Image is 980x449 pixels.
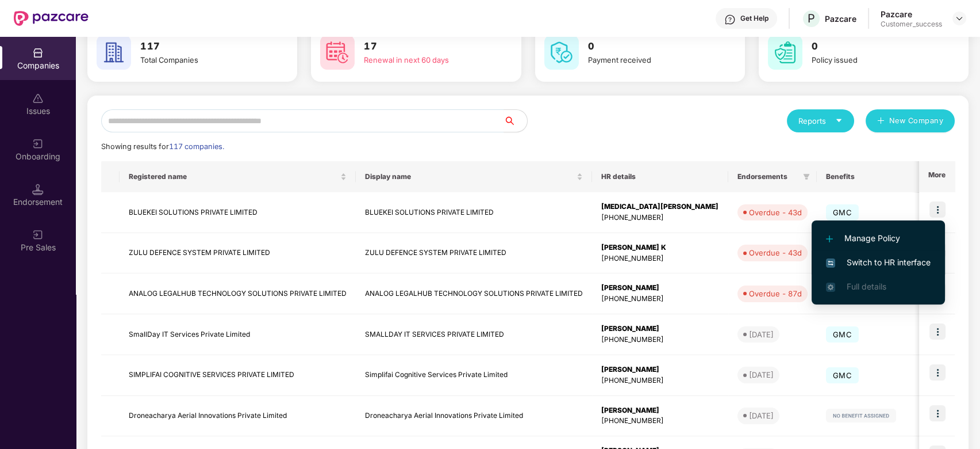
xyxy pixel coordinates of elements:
span: search [504,116,527,125]
div: [PERSON_NAME] [601,283,719,294]
img: svg+xml;base64,PHN2ZyB4bWxucz0iaHR0cDovL3d3dy53My5vcmcvMjAwMC9zdmciIHdpZHRoPSI2MCIgaGVpZ2h0PSI2MC... [544,35,579,70]
img: svg+xml;base64,PHN2ZyB4bWxucz0iaHR0cDovL3d3dy53My5vcmcvMjAwMC9zdmciIHdpZHRoPSIxMjIiIGhlaWdodD0iMj... [826,409,896,423]
th: Registered name [120,161,356,192]
img: icon [929,201,946,218]
div: [PERSON_NAME] [601,324,719,334]
img: svg+xml;base64,PHN2ZyB4bWxucz0iaHR0cDovL3d3dy53My5vcmcvMjAwMC9zdmciIHdpZHRoPSIxNi4zNjMiIGhlaWdodD... [826,283,835,292]
img: svg+xml;base64,PHN2ZyB4bWxucz0iaHR0cDovL3d3dy53My5vcmcvMjAwMC9zdmciIHdpZHRoPSI2MCIgaGVpZ2h0PSI2MC... [97,35,131,70]
td: Droneacharya Aerial Innovations Private Limited [120,396,356,437]
div: [PHONE_NUMBER] [601,334,719,345]
div: [PHONE_NUMBER] [601,416,719,427]
img: svg+xml;base64,PHN2ZyBpZD0iSXNzdWVzX2Rpc2FibGVkIiB4bWxucz0iaHR0cDovL3d3dy53My5vcmcvMjAwMC9zdmciIH... [32,93,44,104]
span: Full details [847,281,886,291]
div: [PERSON_NAME] [601,364,719,375]
img: svg+xml;base64,PHN2ZyB3aWR0aD0iMjAiIGhlaWdodD0iMjAiIHZpZXdCb3g9IjAgMCAyMCAyMCIgZmlsbD0ibm9uZSIgeG... [32,229,44,241]
span: Endorsements [737,172,798,181]
h3: 0 [812,39,936,54]
h3: 117 [140,39,265,54]
span: Switch to HR interface [826,256,931,269]
span: GMC [826,204,859,220]
div: Customer_success [881,20,942,29]
td: Simplifai Cognitive Services Private Limited [356,355,592,396]
td: ANALOG LEGALHUB TECHNOLOGY SOLUTIONS PRIVATE LIMITED [120,273,356,314]
td: SmallDay IT Services Private Limited [120,314,356,355]
img: svg+xml;base64,PHN2ZyB4bWxucz0iaHR0cDovL3d3dy53My5vcmcvMjAwMC9zdmciIHdpZHRoPSIxMi4yMDEiIGhlaWdodD... [826,235,833,242]
span: New Company [889,115,944,127]
td: ZULU DEFENCE SYSTEM PRIVATE LIMITED [120,233,356,274]
td: BLUEKEI SOLUTIONS PRIVATE LIMITED [356,192,592,233]
span: GMC [826,367,859,383]
span: filter [801,170,812,184]
span: plus [877,117,885,126]
img: svg+xml;base64,PHN2ZyB3aWR0aD0iMTQuNSIgaGVpZ2h0PSIxNC41IiB2aWV3Qm94PSIwIDAgMTYgMTYiIGZpbGw9Im5vbm... [32,184,44,195]
th: Benefits [817,161,920,192]
span: Showing results for [101,142,224,151]
img: svg+xml;base64,PHN2ZyBpZD0iSGVscC0zMngzMiIgeG1sbnM9Imh0dHA6Ly93d3cudzMub3JnLzIwMDAvc3ZnIiB3aWR0aD... [724,14,736,25]
img: icon [929,364,946,380]
span: caret-down [835,117,843,124]
td: ZULU DEFENCE SYSTEM PRIVATE LIMITED [356,233,592,274]
img: svg+xml;base64,PHN2ZyB4bWxucz0iaHR0cDovL3d3dy53My5vcmcvMjAwMC9zdmciIHdpZHRoPSI2MCIgaGVpZ2h0PSI2MC... [320,35,355,70]
button: plusNew Company [866,109,955,132]
h3: 17 [364,39,489,54]
div: [DATE] [749,329,774,340]
div: [PERSON_NAME] [601,405,719,416]
div: Reports [798,115,843,127]
span: Manage Policy [826,232,931,245]
div: [PERSON_NAME] K [601,242,719,253]
img: icon [929,405,946,421]
span: GMC [826,326,859,343]
img: New Pazcare Logo [14,11,89,26]
img: svg+xml;base64,PHN2ZyBpZD0iQ29tcGFuaWVzIiB4bWxucz0iaHR0cDovL3d3dy53My5vcmcvMjAwMC9zdmciIHdpZHRoPS... [32,47,44,59]
div: Overdue - 43d [749,207,802,218]
img: svg+xml;base64,PHN2ZyB4bWxucz0iaHR0cDovL3d3dy53My5vcmcvMjAwMC9zdmciIHdpZHRoPSIxNiIgaGVpZ2h0PSIxNi... [826,258,835,268]
h3: 0 [588,39,713,54]
td: BLUEKEI SOLUTIONS PRIVATE LIMITED [120,192,356,233]
th: Display name [356,161,592,192]
div: Renewal in next 60 days [364,54,489,66]
div: Get Help [740,14,768,23]
td: ANALOG LEGALHUB TECHNOLOGY SOLUTIONS PRIVATE LIMITED [356,273,592,314]
img: svg+xml;base64,PHN2ZyBpZD0iRHJvcGRvd24tMzJ4MzIiIHhtbG5zPSJodHRwOi8vd3d3LnczLm9yZy8yMDAwL3N2ZyIgd2... [955,14,964,23]
div: [DATE] [749,410,774,421]
div: Total Companies [140,54,265,66]
div: Policy issued [812,54,936,66]
th: HR details [592,161,728,192]
div: Payment received [588,54,713,66]
div: Overdue - 87d [749,288,802,299]
div: [PHONE_NUMBER] [601,212,719,223]
div: Pazcare [881,9,942,20]
span: filter [803,173,810,180]
th: More [919,161,955,192]
img: svg+xml;base64,PHN2ZyB3aWR0aD0iMjAiIGhlaWdodD0iMjAiIHZpZXdCb3g9IjAgMCAyMCAyMCIgZmlsbD0ibm9uZSIgeG... [32,138,44,150]
td: SMALLDAY IT SERVICES PRIVATE LIMITED [356,314,592,355]
div: [MEDICAL_DATA][PERSON_NAME] [601,201,719,212]
div: [PHONE_NUMBER] [601,375,719,386]
span: 117 companies. [169,142,224,151]
button: search [504,109,528,132]
span: Registered name [129,172,338,181]
span: Display name [365,172,574,181]
div: Overdue - 43d [749,247,802,258]
div: Pazcare [825,13,856,24]
img: icon [929,324,946,340]
span: P [808,12,815,25]
div: [PHONE_NUMBER] [601,294,719,305]
td: SIMPLIFAI COGNITIVE SERVICES PRIVATE LIMITED [120,355,356,396]
img: svg+xml;base64,PHN2ZyB4bWxucz0iaHR0cDovL3d3dy53My5vcmcvMjAwMC9zdmciIHdpZHRoPSI2MCIgaGVpZ2h0PSI2MC... [768,35,802,70]
td: Droneacharya Aerial Innovations Private Limited [356,396,592,437]
div: [PHONE_NUMBER] [601,253,719,264]
div: [DATE] [749,369,774,380]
